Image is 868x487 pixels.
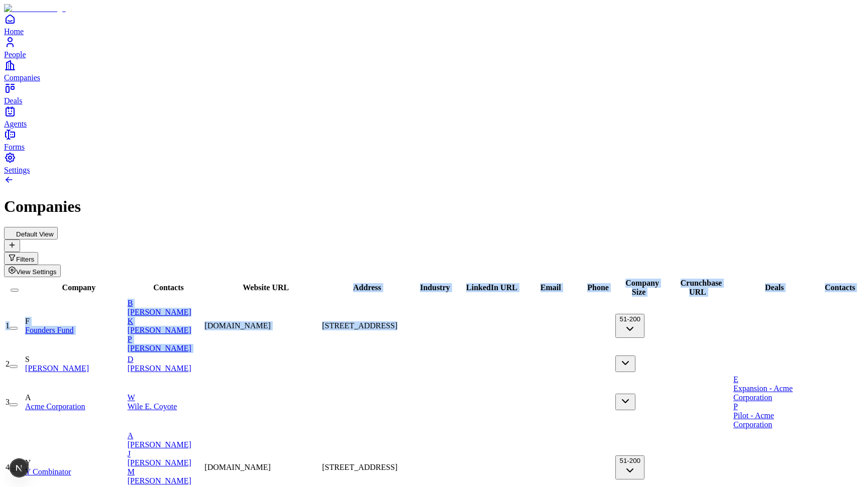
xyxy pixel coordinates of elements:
[25,355,126,364] div: S
[4,129,864,151] a: Forms
[587,283,609,292] span: Phone
[128,393,203,411] a: WWile E. Coyote
[128,431,203,440] div: A
[466,283,517,292] span: LinkedIn URL
[4,50,26,59] span: People
[128,355,203,373] a: D[PERSON_NAME]
[128,308,191,316] span: [PERSON_NAME]
[625,279,659,296] span: Company Size
[25,458,126,467] div: Y
[25,364,89,373] a: [PERSON_NAME]
[4,119,27,128] span: Agents
[16,268,57,276] span: View Settings
[25,317,126,326] div: F
[128,335,203,344] div: P
[4,27,24,36] span: Home
[25,402,85,411] a: Acme Corporation
[62,283,96,292] span: Company
[128,402,177,411] span: Wile E. Coyote
[153,283,183,292] span: Contacts
[540,283,561,292] span: Email
[4,73,40,82] span: Companies
[4,36,864,59] a: People
[128,344,191,352] span: [PERSON_NAME]
[204,321,271,330] span: [DOMAIN_NAME]
[733,411,774,429] span: Pilot - Acme Corporation
[128,449,203,467] a: J[PERSON_NAME]
[243,283,289,292] span: Website URL
[128,449,203,458] div: J
[4,252,864,265] div: Open natural language filter
[25,393,126,402] div: A
[25,326,73,334] a: Founders Fund
[128,335,203,352] a: P[PERSON_NAME]
[6,398,10,406] span: 3
[128,299,203,308] div: B
[420,283,450,292] span: Industry
[765,283,784,292] span: Deals
[322,321,397,330] span: [STREET_ADDRESS]
[733,384,793,402] span: Expansion - Acme Corporation
[6,359,10,368] span: 2
[25,467,71,476] a: Y Combinator
[128,299,203,316] a: B[PERSON_NAME]
[6,463,10,471] span: 4
[128,355,203,364] div: D
[4,252,38,265] button: Open natural language filter
[128,476,191,485] span: [PERSON_NAME]
[128,317,203,334] a: K[PERSON_NAME]
[733,375,809,384] div: E
[4,13,864,36] a: Home
[4,152,864,174] a: Settings
[4,82,864,105] a: Deals
[825,283,855,292] span: Contacts
[128,393,203,402] div: W
[128,326,191,334] span: [PERSON_NAME]
[4,227,58,239] button: Default View
[4,4,66,13] img: Item Brain Logo
[4,143,25,151] span: Forms
[4,197,864,216] h1: Companies
[681,279,722,296] span: Crunchbase URL
[733,402,809,429] a: PPilot - Acme Corporation
[4,96,22,105] span: Deals
[128,467,203,485] a: M[PERSON_NAME]
[733,402,809,411] div: P
[353,283,381,292] span: Address
[204,463,271,471] span: [DOMAIN_NAME]
[128,458,191,467] span: [PERSON_NAME]
[4,166,30,174] span: Settings
[128,467,203,476] div: M
[128,440,191,449] span: [PERSON_NAME]
[733,375,809,402] a: EExpansion - Acme Corporation
[128,431,203,449] a: A[PERSON_NAME]
[128,364,191,373] span: [PERSON_NAME]
[322,463,397,471] span: [STREET_ADDRESS]
[6,321,10,330] span: 1
[128,317,203,326] div: K
[4,265,61,277] button: View Settings
[4,105,864,128] a: Agents
[4,59,864,82] a: Companies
